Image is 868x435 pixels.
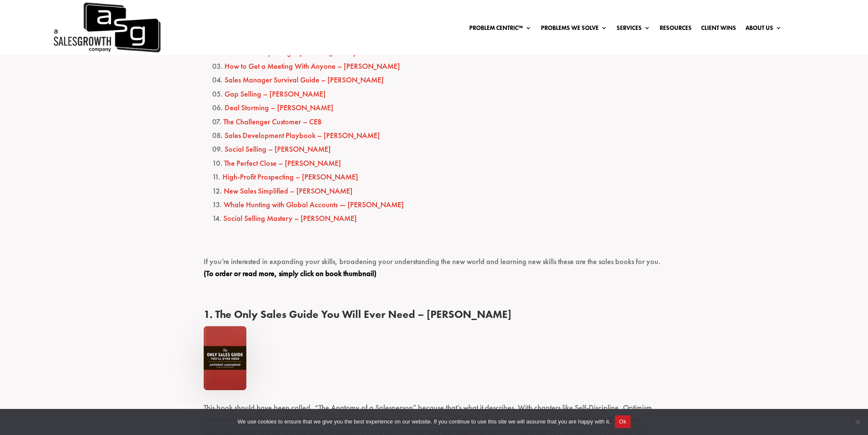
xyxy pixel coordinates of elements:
[617,25,650,34] a: Services
[701,25,736,34] a: Client Wins
[745,25,782,34] a: About Us
[204,268,377,278] span: (To order or read more, simply click on book thumbnail)
[225,61,400,71] a: How to Get a Meeting With Anyone – [PERSON_NAME]
[541,25,607,34] a: Problems We Solve
[225,144,331,154] a: Social Selling – [PERSON_NAME]
[204,326,246,390] img: sales-guide
[224,186,353,196] a: New Sales Simplified – [PERSON_NAME]
[223,213,357,223] a: Social Selling Mastery – [PERSON_NAME]
[222,172,358,182] a: High-Profit Prospecting – [PERSON_NAME]
[853,417,862,426] span: No
[469,25,532,34] a: Problem Centric™
[225,75,384,85] a: Sales Manager Survival Guide – [PERSON_NAME]
[615,415,631,428] button: Ok
[237,417,610,426] span: We use cookies to ensure that we give you the best experience on our website. If you continue to ...
[204,308,665,326] h4: 1. The Only Sales Guide You Will Ever Need – [PERSON_NAME]
[225,103,333,112] a: Deal Storming – [PERSON_NAME]
[223,117,321,126] a: The Challenger Customer – CEB
[204,256,665,288] p: If you’re interested in expanding your skills, broadening your understanding the new world and le...
[225,130,380,140] a: Sales Development Playbook – [PERSON_NAME]
[224,158,341,168] a: The Perfect Close – [PERSON_NAME]
[225,47,356,57] a: Fanatical Prospecting – [PERSON_NAME]
[224,200,404,209] a: Whale Hunting with Global Accounts — [PERSON_NAME]
[225,89,326,99] a: Gap Selling – [PERSON_NAME]
[660,25,692,34] a: Resources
